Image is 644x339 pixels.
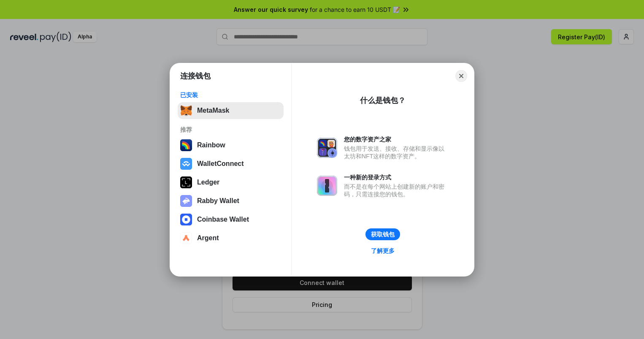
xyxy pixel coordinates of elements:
div: 您的数字资产之家 [344,136,449,143]
div: 获取钱包 [371,231,395,238]
div: 钱包用于发送、接收、存储和显示像以太坊和NFT这样的数字资产。 [344,145,449,160]
div: WalletConnect [197,160,244,168]
div: Rabby Wallet [197,197,239,205]
button: Close [455,70,467,82]
div: 而不是在每个网站上创建新的账户和密码，只需连接您的钱包。 [344,183,449,198]
img: svg+xml,%3Csvg%20xmlns%3D%22http%3A%2F%2Fwww.w3.org%2F2000%2Fsvg%22%20width%3D%2228%22%20height%3... [180,176,192,188]
h1: 连接钱包 [180,71,211,81]
button: Coinbase Wallet [178,211,284,228]
button: Rabby Wallet [178,193,284,209]
button: Argent [178,230,284,247]
div: 已安装 [180,91,281,99]
img: svg+xml,%3Csvg%20width%3D%2228%22%20height%3D%2228%22%20viewBox%3D%220%200%2028%2028%22%20fill%3D... [180,158,192,170]
button: WalletConnect [178,155,284,172]
div: 了解更多 [371,247,395,255]
button: 获取钱包 [365,228,400,240]
img: svg+xml,%3Csvg%20fill%3D%22none%22%20height%3D%2233%22%20viewBox%3D%220%200%2035%2033%22%20width%... [180,105,192,117]
div: 什么是钱包？ [360,95,406,106]
div: Rainbow [197,141,225,149]
img: svg+xml,%3Csvg%20width%3D%2228%22%20height%3D%2228%22%20viewBox%3D%220%200%2028%2028%22%20fill%3D... [180,232,192,244]
div: Argent [197,234,219,242]
a: 了解更多 [366,245,400,256]
div: 一种新的登录方式 [344,174,449,181]
img: svg+xml,%3Csvg%20width%3D%22120%22%20height%3D%22120%22%20viewBox%3D%220%200%20120%20120%22%20fil... [180,139,192,151]
img: svg+xml,%3Csvg%20xmlns%3D%22http%3A%2F%2Fwww.w3.org%2F2000%2Fsvg%22%20fill%3D%22none%22%20viewBox... [180,195,192,207]
img: svg+xml,%3Csvg%20xmlns%3D%22http%3A%2F%2Fwww.w3.org%2F2000%2Fsvg%22%20fill%3D%22none%22%20viewBox... [317,138,337,158]
div: 推荐 [180,126,281,133]
div: MetaMask [197,107,229,114]
img: svg+xml,%3Csvg%20width%3D%2228%22%20height%3D%2228%22%20viewBox%3D%220%200%2028%2028%22%20fill%3D... [180,214,192,225]
img: svg+xml,%3Csvg%20xmlns%3D%22http%3A%2F%2Fwww.w3.org%2F2000%2Fsvg%22%20fill%3D%22none%22%20viewBox... [317,176,337,196]
button: Rainbow [178,137,284,154]
div: Ledger [197,179,219,186]
button: MetaMask [178,102,284,119]
div: Coinbase Wallet [197,216,249,223]
button: Ledger [178,174,284,191]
